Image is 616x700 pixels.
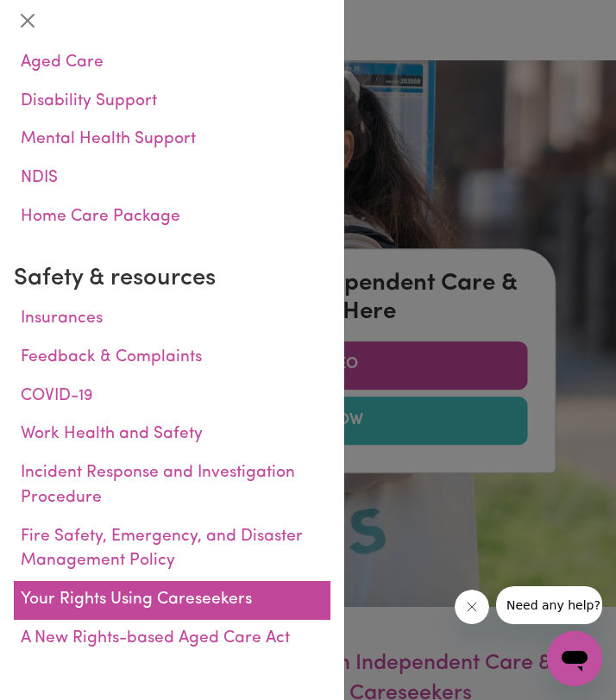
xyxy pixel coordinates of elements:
[14,378,330,416] a: COVID-19
[496,586,602,624] iframe: Message from company
[547,631,602,686] iframe: Button to launch messaging window
[14,416,330,454] a: Work Health and Safety
[14,83,330,122] a: Disability Support
[14,454,330,518] a: Incident Response and Investigation Procedure
[14,265,330,293] h2: Safety & resources
[14,44,330,83] a: Aged Care
[14,581,330,620] a: Your Rights Using Careseekers
[14,300,330,339] a: Insurances
[14,159,330,198] a: NDIS
[455,590,489,624] iframe: Close message
[14,620,330,659] a: A New Rights-based Aged Care Act
[14,121,330,159] a: Mental Health Support
[14,198,330,237] a: Home Care Package
[14,518,330,582] a: Fire Safety, Emergency, and Disaster Management Policy
[14,339,330,378] a: Feedback & Complaints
